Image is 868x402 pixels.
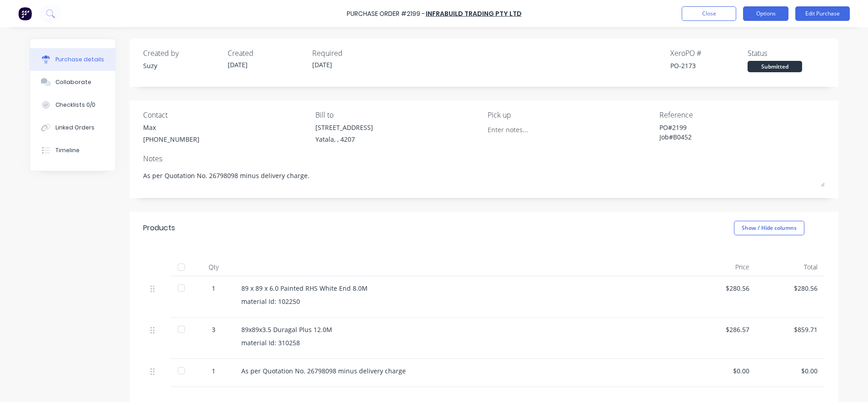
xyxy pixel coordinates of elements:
div: Yatala, , 4207 [315,134,373,144]
div: 89x89x3.5 Duragal Plus 12.0M [241,325,681,334]
div: 1 [200,366,227,376]
div: Suzy [143,61,220,70]
input: Enter notes... [488,123,570,136]
div: Created by [143,48,220,59]
div: [PHONE_NUMBER] [143,134,200,144]
div: [STREET_ADDRESS] [315,123,373,132]
div: Price [688,258,757,276]
div: Pick up [488,109,653,120]
button: Show / Hide columns [734,221,804,235]
div: Timeline [55,146,80,154]
div: Purchase Order #2199 - [347,9,425,19]
div: 89 x 89 x 6.0 Painted RHS White End 8.0M [241,283,681,293]
textarea: As per Quotation No. 26798098 minus delivery charge. [143,166,825,187]
div: material Id: 102250 [241,297,681,306]
div: 3 [200,325,227,334]
div: As per Quotation No. 26798098 minus delivery charge [241,366,681,376]
button: Options [743,6,788,21]
div: material Id: 310258 [241,338,681,347]
button: Collaborate [30,71,115,94]
button: Close [682,6,736,21]
div: Products [143,223,175,233]
div: Status [748,48,825,59]
button: Timeline [30,139,115,162]
button: Linked Orders [30,116,115,139]
div: Bill to [315,109,481,120]
div: $286.57 [696,325,749,334]
button: Checklists 0/0 [30,94,115,116]
div: Checklists 0/0 [55,101,95,109]
div: Created [228,48,305,59]
div: Collaborate [55,78,91,86]
img: Factory [18,7,32,20]
textarea: PO#2199 Job#B0452 [659,123,773,143]
div: Required [312,48,389,59]
div: $280.56 [696,283,749,293]
div: Qty [193,258,234,276]
div: Contact [143,109,309,120]
div: $280.56 [764,283,818,293]
button: Edit Purchase [795,6,850,21]
div: PO-2173 [670,61,748,70]
div: 1 [200,283,227,293]
div: Purchase details [55,55,104,64]
div: Linked Orders [55,124,95,132]
button: Purchase details [30,48,115,71]
div: $0.00 [764,366,818,376]
div: Total [757,258,825,276]
a: Infrabuild Trading Pty Ltd [426,9,522,18]
div: Notes [143,153,825,164]
div: Max [143,123,200,132]
div: Submitted [748,61,802,72]
div: Reference [659,109,825,120]
div: $0.00 [696,366,749,376]
div: Xero PO # [670,48,748,59]
div: $859.71 [764,325,818,334]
